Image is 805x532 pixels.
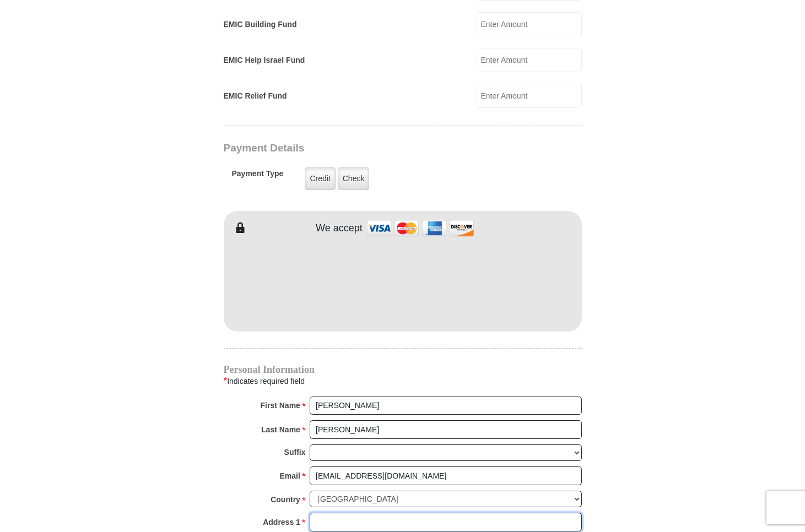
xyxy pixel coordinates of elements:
strong: Address 1 [263,514,300,530]
h4: We accept [316,222,363,235]
label: Check [338,167,370,190]
label: Credit [305,167,335,190]
label: EMIC Help Israel Fund [224,55,305,66]
strong: Last Name [261,422,300,437]
h4: Personal Information [224,365,582,374]
strong: Country [271,492,300,507]
label: EMIC Relief Fund [224,90,287,102]
input: Enter Amount [477,12,582,36]
h3: Payment Details [224,142,505,155]
strong: First Name [261,398,300,413]
strong: Suffix [284,444,306,460]
h5: Payment Type [232,169,284,184]
input: Enter Amount [477,84,582,108]
strong: Email [280,468,300,484]
input: Enter Amount [477,48,582,72]
label: EMIC Building Fund [224,19,297,30]
div: Indicates required field [224,374,582,388]
img: credit cards accepted [365,216,476,240]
